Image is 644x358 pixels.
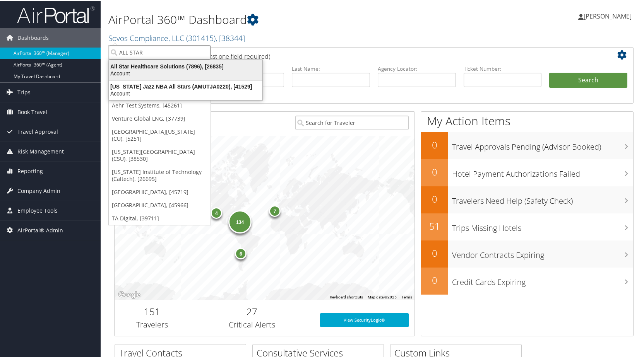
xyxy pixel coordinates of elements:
h2: Airtinerary Lookup [120,48,584,61]
a: Aehr Test Systems, [45261] [109,98,211,111]
button: Search [549,72,627,87]
h3: Credit Cards Expiring [452,272,633,287]
h3: Travelers Need Help (Safety Check) [452,191,633,206]
span: AirPortal® Admin [17,220,63,239]
h2: 51 [421,219,448,232]
span: Employee Tools [17,200,58,220]
span: [PERSON_NAME] [584,11,632,20]
a: Venture Global LNG, [37739] [109,111,211,124]
img: airportal-logo.png [17,5,94,23]
span: Map data ©2025 [368,294,397,298]
span: (at least one field required) [196,51,270,60]
div: All Star Healthcare Solutions (7896), [26835] [104,62,267,69]
div: [US_STATE] Jazz NBA All Stars (AMUTJA0220), [41529] [104,82,267,89]
h2: 151 [120,304,184,317]
h3: Trips Missing Hotels [452,218,633,233]
a: [US_STATE] Institute of Technology (Caltech), [26695] [109,165,211,185]
label: Last Name: [292,64,370,72]
a: [US_STATE][GEOGRAPHIC_DATA] (CSU), [38530] [109,145,211,165]
h3: Critical Alerts [195,319,309,329]
label: Ticket Number: [464,64,542,72]
a: 51Trips Missing Hotels [421,213,633,240]
span: Dashboards [17,27,49,47]
label: Agency Locator: [378,64,456,72]
div: 7 [269,205,281,216]
h2: 0 [421,246,448,259]
span: ( 301415 ) [186,32,216,43]
a: 0Credit Cards Expiring [421,267,633,294]
div: 6 [235,247,247,259]
h3: Hotel Payment Authorizations Failed [452,164,633,179]
span: Risk Management [17,141,64,160]
a: Sovos Compliance, LLC [108,32,245,43]
a: Terms (opens in new tab) [401,294,412,298]
span: Reporting [17,161,43,180]
h2: 0 [421,165,448,178]
span: Trips [17,82,31,101]
img: Google [116,289,142,299]
div: Account [104,89,267,96]
h3: Vendor Contracts Expiring [452,245,633,260]
a: [PERSON_NAME] [578,4,639,27]
input: Search Accounts [109,44,211,59]
h2: 0 [421,273,448,286]
button: Keyboard shortcuts [330,294,363,299]
a: TA Digital, [39711] [109,211,211,224]
div: Account [104,69,267,76]
input: Search for Traveler [295,115,409,129]
a: 0Vendor Contracts Expiring [421,240,633,267]
span: Travel Approval [17,121,58,141]
h1: My Action Items [421,112,633,128]
span: Book Travel [17,102,47,121]
a: [GEOGRAPHIC_DATA][US_STATE] (CU), [5251] [109,124,211,145]
h2: 0 [421,138,448,151]
a: [GEOGRAPHIC_DATA], [45966] [109,198,211,211]
h1: AirPortal 360™ Dashboard [108,11,462,27]
h3: Travel Approvals Pending (Advisor Booked) [452,137,633,152]
h2: 27 [195,304,309,317]
h2: 0 [421,192,448,205]
div: 134 [228,210,252,233]
div: 4 [211,206,223,218]
a: 0Hotel Payment Authorizations Failed [421,159,633,186]
a: 0Travelers Need Help (Safety Check) [421,186,633,213]
a: [GEOGRAPHIC_DATA], [45719] [109,185,211,198]
h3: Travelers [120,319,184,329]
span: , [ 38344 ] [216,32,245,43]
span: Company Admin [17,181,60,200]
a: Open this area in Google Maps (opens a new window) [116,289,142,299]
a: View SecurityLogic® [320,312,408,326]
a: 0Travel Approvals Pending (Advisor Booked) [421,131,633,159]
